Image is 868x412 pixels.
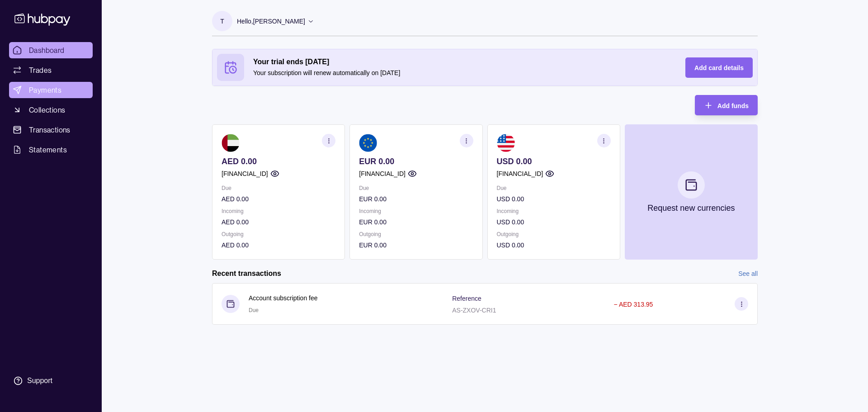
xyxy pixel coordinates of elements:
div: Support [27,376,52,386]
button: Request new currencies [625,124,758,260]
a: See all [738,269,758,279]
span: Add funds [717,102,749,109]
button: Add funds [695,95,758,115]
span: Payments [29,85,61,95]
p: AS-ZXOV-CRI1 [452,307,496,314]
p: USD 0.00 [497,240,611,250]
a: Collections [9,102,93,118]
span: Add card details [694,64,744,71]
div: Keywords by Traffic [100,53,152,59]
p: [FINANCIAL_ID] [497,169,543,179]
div: Domain: [DOMAIN_NAME] [24,24,99,31]
a: Dashboard [9,42,93,58]
p: EUR 0.00 [359,156,473,166]
p: USD 0.00 [497,217,611,227]
span: Collections [29,104,65,115]
img: us [497,134,515,152]
p: Outgoing [359,229,473,239]
span: Trades [29,65,52,76]
p: EUR 0.00 [359,194,473,204]
span: Statements [29,144,67,155]
h2: Your trial ends [DATE] [253,57,667,67]
div: Domain Overview [34,53,81,59]
p: [FINANCIAL_ID] [222,169,268,179]
span: Transactions [29,124,71,135]
p: [FINANCIAL_ID] [359,169,406,179]
p: Your subscription will renew automatically on [DATE] [253,68,667,78]
p: Due [222,183,335,193]
button: Add card details [685,57,753,78]
a: Trades [9,62,93,78]
p: Request new currencies [647,203,735,213]
span: Dashboard [29,45,65,56]
h2: Recent transactions [212,269,281,279]
p: AED 0.00 [222,217,335,227]
p: Hello, [PERSON_NAME] [237,16,305,26]
p: AED 0.00 [222,194,335,204]
img: eu [359,134,377,152]
img: ae [222,134,240,152]
p: Account subscription fee [249,293,318,303]
p: Due [359,183,473,193]
img: tab_keywords_by_traffic_grey.svg [90,52,97,60]
a: Payments [9,82,93,98]
p: AED 0.00 [222,156,335,166]
p: Due [497,183,611,193]
p: Outgoing [497,229,611,239]
p: − AED 313.95 [614,301,653,308]
a: Support [9,371,93,390]
p: USD 0.00 [497,156,611,166]
img: logo_orange.svg [14,14,22,22]
p: AED 0.00 [222,240,335,250]
p: Incoming [359,206,473,216]
p: Incoming [222,206,335,216]
a: Statements [9,142,93,158]
p: Reference [452,295,481,302]
a: Transactions [9,122,93,138]
p: Outgoing [222,229,335,239]
p: EUR 0.00 [359,217,473,227]
p: Incoming [497,206,611,216]
p: USD 0.00 [497,194,611,204]
img: website_grey.svg [14,24,22,31]
div: v 4.0.25 [25,14,44,22]
p: EUR 0.00 [359,240,473,250]
span: Due [249,307,259,313]
p: T [220,16,224,26]
img: tab_domain_overview_orange.svg [24,52,32,60]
